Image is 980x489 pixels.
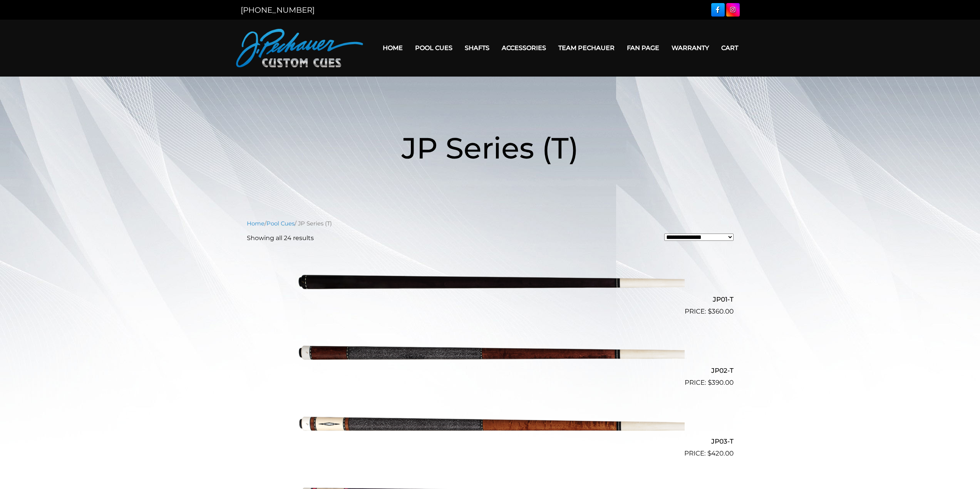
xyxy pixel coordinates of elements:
[708,379,712,386] span: $
[247,292,734,307] h2: JP01-T
[296,391,685,456] img: JP03-T
[664,234,734,241] select: Shop order
[621,38,665,58] a: Fan Page
[377,38,409,58] a: Home
[409,38,459,58] a: Pool Cues
[552,38,621,58] a: Team Pechauer
[296,320,685,384] img: JP02-T
[708,307,712,315] span: $
[708,307,734,315] bdi: 360.00
[247,220,265,227] a: Home
[241,5,315,15] a: [PHONE_NUMBER]
[247,363,734,377] h2: JP02-T
[247,320,734,387] a: JP02-T $390.00
[247,434,734,449] h2: JP03-T
[247,234,314,243] p: Showing all 24 results
[459,38,496,58] a: Shafts
[266,220,295,227] a: Pool Cues
[247,249,734,317] a: JP01-T $360.00
[296,249,685,314] img: JP01-T
[707,449,734,457] bdi: 420.00
[402,130,579,166] span: JP Series (T)
[665,38,715,58] a: Warranty
[236,29,363,67] img: Pechauer Custom Cues
[707,449,711,457] span: $
[708,379,734,386] bdi: 390.00
[247,391,734,459] a: JP03-T $420.00
[496,38,552,58] a: Accessories
[715,38,744,58] a: Cart
[247,219,734,228] nav: Breadcrumb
